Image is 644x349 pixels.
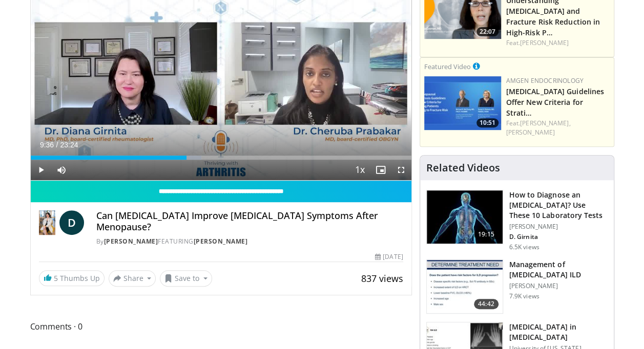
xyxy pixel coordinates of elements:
[160,270,212,287] button: Save to
[426,259,608,314] a: 44:42 Management of [MEDICAL_DATA] ILD [PERSON_NAME] 7.9K views
[476,118,498,127] span: 10:51
[350,160,370,180] button: Playback Rate
[424,62,471,71] small: Featured Video
[375,252,403,261] div: [DATE]
[40,141,54,149] span: 9:36
[194,237,248,246] a: [PERSON_NAME]
[509,190,608,221] h3: How to Diagnose an [MEDICAL_DATA]? Use These 10 Laboratory Tests
[56,141,58,149] span: /
[96,237,403,246] div: By FEATURING
[506,119,610,137] div: Feat.
[59,210,84,235] a: D
[509,282,608,290] p: [PERSON_NAME]
[474,229,498,239] span: 19:15
[39,270,105,286] a: 5 Thumbs Up
[31,156,411,160] div: Progress Bar
[370,160,391,180] button: Enable picture-in-picture mode
[427,260,503,313] img: f34b7c1c-2f02-4eb7-a3f6-ccfac58a9900.150x105_q85_crop-smart_upscale.jpg
[520,38,569,47] a: [PERSON_NAME]
[96,210,403,232] h4: Can [MEDICAL_DATA] Improve [MEDICAL_DATA] Symptoms After Menopause?
[31,160,51,180] button: Play
[506,76,584,85] a: Amgen Endocrinology
[104,237,158,246] a: [PERSON_NAME]
[506,128,555,137] a: [PERSON_NAME]
[109,270,156,287] button: Share
[476,27,498,36] span: 22:07
[509,233,608,241] p: D. Girnita
[509,292,539,300] p: 7.9K views
[509,259,608,280] h3: Management of [MEDICAL_DATA] ILD
[391,160,411,180] button: Fullscreen
[39,210,55,235] img: Dr. Diana Girnita
[427,190,503,244] img: 94354a42-e356-4408-ae03-74466ea68b7a.150x105_q85_crop-smart_upscale.jpg
[60,141,78,149] span: 23:24
[30,320,412,333] span: Comments 0
[506,38,610,48] div: Feat.
[51,160,72,180] button: Mute
[426,190,608,251] a: 19:15 How to Diagnose an [MEDICAL_DATA]? Use These 10 Laboratory Tests [PERSON_NAME] D. Girnita 6...
[426,162,500,174] h4: Related Videos
[424,76,501,130] a: 10:51
[54,273,58,283] span: 5
[509,243,539,251] p: 6.5K views
[424,76,501,130] img: 7b525459-078d-43af-84f9-5c25155c8fbb.png.150x105_q85_crop-smart_upscale.jpg
[361,272,403,285] span: 837 views
[509,223,608,231] p: [PERSON_NAME]
[474,299,498,309] span: 44:42
[509,322,608,342] h3: [MEDICAL_DATA] in [MEDICAL_DATA]
[506,86,605,118] a: [MEDICAL_DATA] Guidelines Offer New Criteria for Strati…
[520,119,570,127] a: [PERSON_NAME],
